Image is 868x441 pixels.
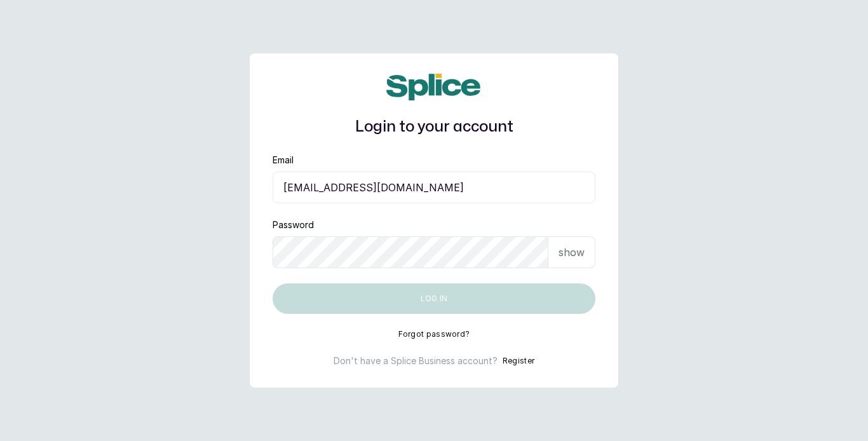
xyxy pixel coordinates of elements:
[503,355,534,367] button: Register
[559,245,585,260] p: show
[273,116,595,139] h1: Login to your account
[334,355,498,367] p: Don't have a Splice Business account?
[273,172,595,203] input: email@acme.com
[273,219,314,231] label: Password
[273,283,595,314] button: Log in
[273,154,294,166] label: Email
[398,329,470,339] button: Forgot password?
